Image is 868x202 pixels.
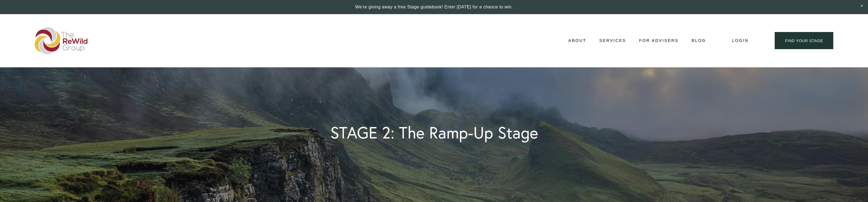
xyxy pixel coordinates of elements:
[569,37,586,44] span: About
[569,37,586,45] a: folder dropdown
[639,37,678,45] a: For Advisers
[775,32,833,49] a: find your stage
[330,125,538,141] h1: STAGE 2: The Ramp-Up Stage
[732,37,749,44] a: Login
[599,37,626,44] span: Services
[692,37,706,45] a: Blog
[599,37,626,45] a: folder dropdown
[35,27,88,54] img: The ReWild Group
